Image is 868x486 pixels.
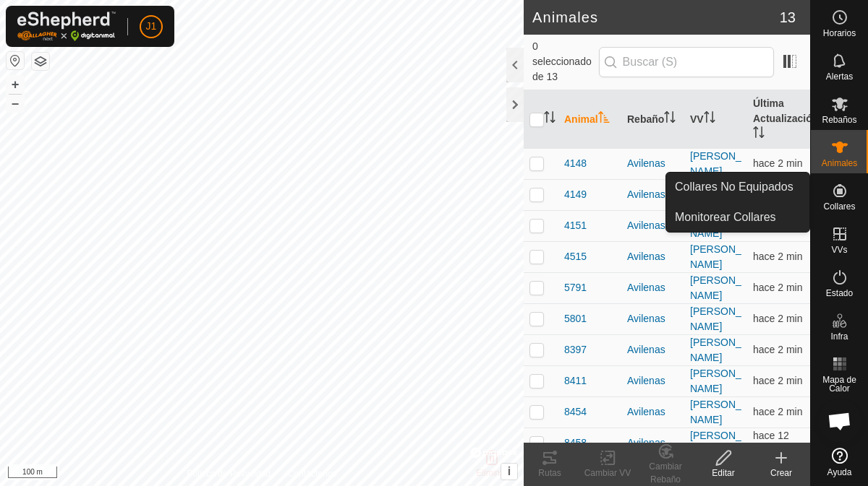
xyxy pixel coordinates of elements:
div: Avilenas [627,404,678,420]
span: 8458 [564,435,587,451]
span: 4515 [564,249,587,264]
div: Avilenas [627,435,678,451]
div: Avilenas [627,311,678,326]
th: VV [684,90,747,149]
a: [PERSON_NAME] [690,305,741,332]
span: 0 seleccionado de 13 [532,39,599,84]
span: Collares [823,202,855,211]
a: Ayuda [811,442,868,482]
span: 8454 [564,404,587,420]
span: 28 ago 2025, 12:24 [753,282,802,293]
button: i [501,464,517,480]
a: Chat abierto [818,399,861,443]
div: Avilenas [627,280,678,295]
span: VVs [831,246,847,254]
div: Avilenas [627,249,678,264]
p-sorticon: Activar para ordenar [664,113,676,125]
button: – [7,95,24,112]
span: 4148 [564,156,587,171]
span: Alertas [826,72,853,81]
span: 5801 [564,311,587,326]
span: 28 ago 2025, 12:24 [753,157,802,169]
span: J1 [146,19,157,34]
span: 28 ago 2025, 12:24 [753,375,802,386]
button: + [7,76,24,93]
a: [PERSON_NAME] [690,212,741,239]
span: Ayuda [827,468,852,477]
div: Crear [752,467,810,480]
img: Logo Gallagher [17,12,116,41]
span: Rebaños [822,116,856,124]
span: 28 ago 2025, 12:24 [753,313,802,324]
div: Avilenas [627,187,678,202]
button: Capas del Mapa [32,53,49,70]
th: Rebaño [621,90,684,149]
th: Animal [558,90,621,149]
p-sorticon: Activar para ordenar [704,113,715,125]
div: Cambiar Rebaño [637,460,694,486]
input: Buscar (S) [599,47,774,77]
span: 28 ago 2025, 12:24 [753,406,802,417]
span: 28 ago 2025, 12:14 [753,430,789,456]
span: Collares No Equipados [675,178,793,196]
span: 5791 [564,280,587,295]
a: [PERSON_NAME] [690,399,741,425]
a: [PERSON_NAME] [690,150,741,177]
th: Última Actualización [747,90,810,149]
span: Infra [830,332,848,341]
span: 4151 [564,218,587,233]
a: Collares No Equipados [666,173,809,201]
div: Avilenas [627,373,678,389]
a: Contáctenos [288,467,336,480]
span: 8397 [564,342,587,357]
p-sorticon: Activar para ordenar [753,129,765,140]
span: Monitorear Collares [675,209,776,226]
span: Animales [822,159,857,168]
a: [PERSON_NAME] [690,243,741,270]
button: Restablecer Mapa [7,52,24,69]
a: [PERSON_NAME] [690,337,741,363]
span: 4149 [564,187,587,202]
span: 28 ago 2025, 12:24 [753,344,802,355]
div: Avilenas [627,342,678,357]
a: [PERSON_NAME] [690,274,741,301]
div: Editar [694,467,752,480]
span: Estado [826,289,853,298]
span: 8411 [564,373,587,389]
span: i [508,465,511,477]
h2: Animales [532,9,780,26]
span: 13 [780,6,796,28]
a: Política de Privacidad [187,467,271,480]
p-sorticon: Activar para ordenar [598,113,610,125]
div: Avilenas [627,156,678,171]
p-sorticon: Activar para ordenar [544,113,556,125]
div: Rutas [521,467,579,480]
span: Horarios [823,29,856,38]
div: Avilenas [627,218,678,233]
a: Monitorear Collares [666,203,809,232]
a: [PERSON_NAME] [690,368,741,394]
span: Mapa de Calor [814,376,864,393]
span: 28 ago 2025, 12:24 [753,251,802,262]
a: [PERSON_NAME] [690,430,741,456]
div: Cambiar VV [579,467,637,480]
